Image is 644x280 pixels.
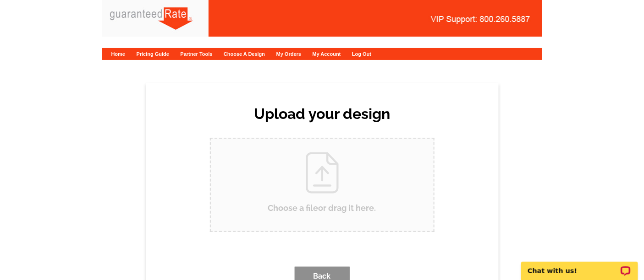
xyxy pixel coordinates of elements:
h2: Upload your design [201,105,444,123]
a: Log Out [352,51,371,57]
a: Home [111,51,126,57]
a: My Account [313,51,341,57]
a: Choose A Design [224,51,265,57]
iframe: LiveChat chat widget [515,251,644,280]
a: My Orders [276,51,301,57]
a: Pricing Guide [137,51,170,57]
a: Partner Tools [180,51,212,57]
